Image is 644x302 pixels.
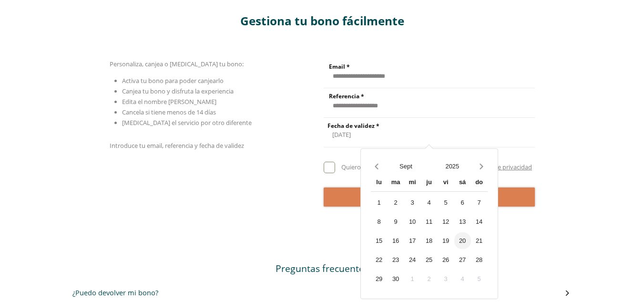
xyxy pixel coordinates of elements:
[454,213,471,230] div: 13
[421,213,438,230] div: 11
[454,271,471,287] div: 4
[371,158,383,175] button: Previous month
[110,60,244,68] span: Personaliza, canjea o [MEDICAL_DATA] tu bono:
[454,251,471,268] div: 27
[122,97,216,106] span: Edita el nombre [PERSON_NAME]
[388,175,404,191] div: ma
[471,175,488,191] div: do
[388,271,404,287] div: 30
[471,232,488,249] div: 21
[383,158,429,175] button: Open months overlay
[471,251,488,268] div: 28
[404,251,421,268] div: 24
[421,271,438,287] div: 2
[404,194,421,211] div: 3
[122,87,234,95] span: Canjea tu bono y disfruta la experiencia
[122,118,252,127] span: [MEDICAL_DATA] el servicio por otro diferente
[421,175,438,191] div: ju
[404,175,421,191] div: mi
[72,287,158,298] h3: ¿Puedo devolver mi bono?
[110,141,244,150] span: Introduce tu email, referencia y fecha de validez
[404,213,421,230] div: 10
[471,213,488,230] div: 14
[122,108,216,116] span: Cancela si tiene menos de 14 días
[471,194,488,211] div: 7
[404,271,421,287] div: 1
[388,213,404,230] div: 9
[240,13,404,29] span: Gestiona tu bono fácilmente
[371,213,388,230] div: 8
[276,262,368,275] span: Preguntas frecuentes
[476,158,488,175] button: Next month
[371,271,388,287] div: 29
[471,271,488,287] div: 5
[341,163,460,171] span: Quiero recibir promociones y descuentos.
[371,251,388,268] div: 22
[371,194,388,211] div: 1
[371,175,388,191] div: lu
[72,287,572,298] button: ¿Puedo devolver mi bono?
[438,251,454,268] div: 26
[438,175,454,191] div: vi
[429,158,476,175] button: Open years overlay
[388,251,404,268] div: 23
[122,76,224,85] span: Activa tu bono para poder canjearlo
[438,232,454,249] div: 19
[388,194,404,211] div: 2
[438,213,454,230] div: 12
[454,194,471,211] div: 6
[438,194,454,211] div: 5
[421,232,438,249] div: 18
[454,175,471,191] div: sá
[388,232,404,249] div: 16
[454,232,471,249] div: 20
[371,194,488,287] div: Calendar days
[324,187,535,207] button: Continuar
[371,175,488,287] div: Calendar wrapper
[404,232,421,249] div: 17
[438,271,454,287] div: 3
[421,251,438,268] div: 25
[421,194,438,211] div: 4
[371,232,388,249] div: 15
